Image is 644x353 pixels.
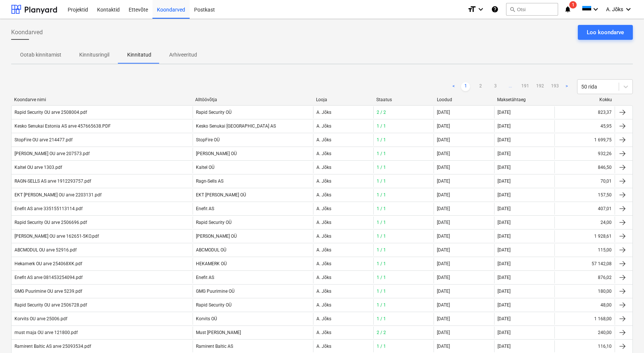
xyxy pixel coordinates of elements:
div: [DATE] [494,148,554,160]
a: ... [506,82,515,91]
div: [DATE] [437,110,450,115]
a: Page 3 [491,82,500,91]
i: keyboard_arrow_down [591,5,600,14]
span: 1 / 1 [377,275,386,280]
span: 1 / 1 [377,220,386,225]
div: Enefit AS [193,272,313,283]
div: 1 168,00 [594,316,612,321]
div: 1 928,61 [594,234,612,239]
div: Ramirent Baltic AS [193,340,313,352]
div: EKT [PERSON_NAME] OU arve 2203131.pdf [15,192,102,198]
div: Ragn-Sells AS [193,175,313,187]
span: Koondarved [11,28,43,37]
a: Page 193 [550,82,559,91]
div: [DATE] [437,289,450,294]
div: 932,26 [598,151,612,156]
div: 116,10 [598,344,612,349]
p: Ootab kinnitamist [20,51,61,59]
span: 2 / 2 [377,110,386,115]
i: Abikeskus [491,5,499,14]
div: 407,01 [598,206,612,211]
div: 115,00 [598,247,612,253]
div: A. Jõks [313,327,373,338]
div: A. Jõks [313,175,373,187]
div: 45,95 [600,123,612,129]
div: [DATE] [437,192,450,198]
div: EKT [PERSON_NAME] OÜ [193,189,313,201]
div: A. Jõks [313,161,373,173]
div: [PERSON_NAME] OU arve 207573.pdf [15,151,90,156]
div: Enefit AS [193,203,313,215]
a: Page 2 [476,82,485,91]
div: [DATE] [437,137,450,142]
span: 1 / 1 [377,344,386,349]
div: Kaltel OU arve 1303.pdf [15,165,62,170]
div: [DATE] [437,151,450,156]
div: RAGN-SELLS AS arve 1912293757.pdf [15,179,91,184]
span: 1 / 1 [377,192,386,198]
div: [DATE] [494,134,554,146]
div: HEKAMERK OÜ [193,258,313,270]
div: 180,00 [598,289,612,294]
span: 1 / 1 [377,316,386,321]
div: [DATE] [437,261,450,266]
div: Staatus [376,97,431,102]
div: [DATE] [437,220,450,225]
div: [DATE] [494,285,554,297]
div: A. Jõks [313,189,373,201]
div: Loodud [437,97,491,102]
div: [DATE] [494,120,554,132]
div: A. Jõks [313,244,373,256]
span: 1 / 1 [377,206,386,211]
div: [DATE] [437,316,450,321]
div: Korvits OÜ [193,313,313,325]
div: Alltöövõtja [195,97,310,102]
div: A. Jõks [313,203,373,215]
div: [DATE] [437,275,450,280]
div: [DATE] [437,179,450,184]
div: Rapid Security OU arve 2506728.pdf [15,302,87,308]
div: StopFire OU arve 214477.pdf [15,137,73,142]
div: [DATE] [437,330,450,335]
div: GMG Puurimine OÜ [193,285,313,297]
a: Page 192 [535,82,544,91]
div: [DATE] [494,272,554,283]
div: A. Jõks [313,299,373,311]
div: [DATE] [437,234,450,239]
a: Page 1 is your current page [461,82,470,91]
div: [DATE] [494,175,554,187]
iframe: Chat Widget [607,317,644,353]
button: Loo koondarve [578,25,633,40]
span: 1 [569,1,577,9]
span: 1 / 1 [377,302,386,308]
div: [DATE] [494,189,554,201]
i: keyboard_arrow_down [476,5,485,14]
div: [DATE] [494,299,554,311]
div: A. Jõks [313,230,373,242]
div: 1 699,75 [594,137,612,142]
div: [DATE] [494,161,554,173]
i: notifications [564,5,571,14]
div: [DATE] [437,206,450,211]
div: Kaltel OÜ [193,161,313,173]
div: A. Jõks [313,120,373,132]
div: [DATE] [494,244,554,256]
div: GMG Puurimine OU arve 5239.pdf [15,289,82,294]
span: 2 / 2 [377,330,386,335]
div: Must [PERSON_NAME] [193,327,313,338]
span: 1 / 1 [377,261,386,266]
div: Koondarve nimi [14,97,189,102]
div: 823,37 [598,110,612,115]
div: [DATE] [437,165,450,170]
div: Rapid Security OÜ [193,299,313,311]
div: [PERSON_NAME] OÜ [193,230,313,242]
div: must maja OU arve 121800.pdf [15,330,78,335]
div: Enefit AS arve 335155113114.pdf [15,206,83,211]
div: A. Jõks [313,285,373,297]
div: 876,02 [598,275,612,280]
i: format_size [467,5,476,14]
div: [DATE] [494,340,554,352]
div: [PERSON_NAME] OU arve 162651-5KO.pdf [15,234,99,239]
div: A. Jõks [313,106,373,118]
